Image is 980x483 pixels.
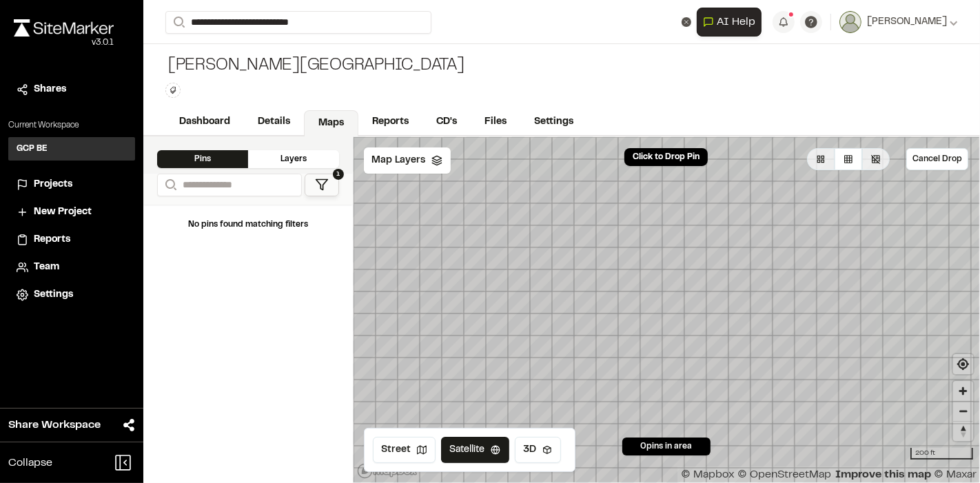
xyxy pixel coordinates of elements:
[8,119,135,132] p: Current Workspace
[515,437,561,463] button: 3D
[165,55,465,77] div: [PERSON_NAME][GEOGRAPHIC_DATA]
[17,232,127,247] a: Reports
[244,109,304,135] a: Details
[165,109,244,135] a: Dashboard
[34,232,70,247] span: Reports
[17,260,127,275] a: Team
[697,8,767,37] div: Open AI Assistant
[34,260,59,275] span: Team
[34,287,73,302] span: Settings
[441,437,509,463] button: Satellite
[305,174,339,196] button: 1
[357,463,418,479] a: Mapbox logo
[839,11,861,33] img: User
[717,14,755,30] span: AI Help
[333,169,344,180] span: 1
[34,205,92,220] span: New Project
[17,143,48,155] h3: GCP BE
[14,19,114,37] img: rebrand.png
[520,109,587,135] a: Settings
[953,402,973,421] span: Zoom out
[34,82,66,97] span: Shares
[682,17,691,27] button: Clear text
[165,11,190,34] button: Search
[934,470,977,480] a: Maxar
[157,150,248,168] div: Pins
[17,287,127,302] a: Settings
[953,422,973,441] span: Reset bearing to north
[8,455,52,471] span: Collapse
[867,14,947,30] span: [PERSON_NAME]
[835,470,931,480] a: Map feedback
[953,354,973,374] button: Find my location
[248,150,339,168] div: Layers
[157,174,182,196] button: Search
[188,221,308,228] span: No pins found matching filters
[953,401,973,421] button: Zoom out
[640,440,692,453] span: 0 pins in area
[17,205,127,220] a: New Project
[681,470,735,480] a: Mapbox
[304,110,358,136] a: Maps
[358,109,422,135] a: Reports
[372,153,426,168] span: Map Layers
[165,83,181,98] button: Edit Tags
[17,177,127,192] a: Projects
[839,11,958,33] button: [PERSON_NAME]
[373,437,436,463] button: Street
[953,381,973,401] button: Zoom in
[17,82,127,97] a: Shares
[471,109,520,135] a: Files
[14,37,114,49] div: Oh geez...please don't...
[906,148,968,170] button: Cancel Drop
[910,448,973,460] div: 200 ft
[737,470,831,480] a: OpenStreetMap
[34,177,72,192] span: Projects
[697,8,762,37] button: Open AI Assistant
[953,421,973,441] button: Reset bearing to north
[422,109,471,135] a: CD's
[8,417,101,433] span: Share Workspace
